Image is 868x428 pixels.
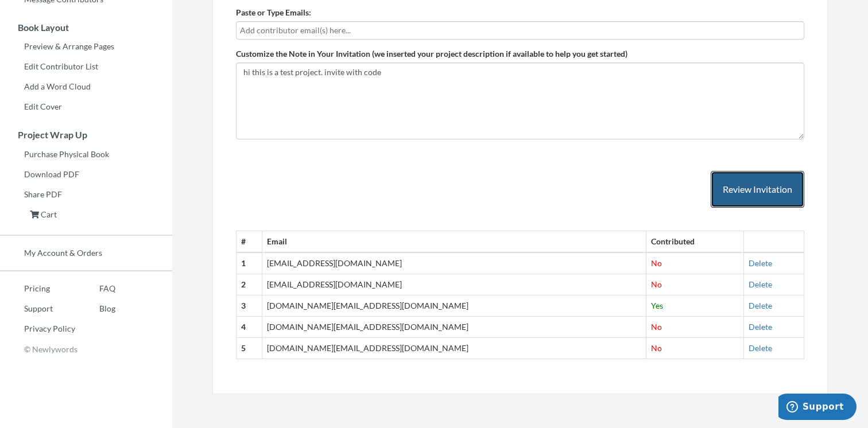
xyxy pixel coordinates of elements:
td: [EMAIL_ADDRESS][DOMAIN_NAME] [262,274,646,295]
input: Add contributor email(s) here... [240,24,800,37]
th: Contributed [646,231,743,252]
td: [DOMAIN_NAME][EMAIL_ADDRESS][DOMAIN_NAME] [262,338,646,359]
td: [DOMAIN_NAME][EMAIL_ADDRESS][DOMAIN_NAME] [262,317,646,338]
span: Cart [41,209,57,219]
td: [DOMAIN_NAME][EMAIL_ADDRESS][DOMAIN_NAME] [262,295,646,317]
th: 5 [237,338,262,359]
a: FAQ [75,280,115,297]
button: Review Invitation [711,171,804,208]
a: Delete [749,343,772,353]
h3: Project Wrap Up [1,130,172,140]
th: Email [262,231,646,252]
span: No [651,322,662,332]
td: [EMAIL_ADDRESS][DOMAIN_NAME] [262,252,646,274]
a: Delete [749,258,772,268]
a: Delete [749,301,772,310]
label: Paste or Type Emails: [236,7,311,18]
a: Delete [749,279,772,289]
th: 4 [237,317,262,338]
a: Delete [749,322,772,332]
span: No [651,258,662,268]
textarea: hi this is a test project. invite with code [236,63,804,139]
th: 3 [237,295,262,317]
a: Blog [75,300,115,317]
span: Yes [651,301,663,310]
label: Customize the Note in Your Invitation (we inserted your project description if available to help ... [236,48,627,60]
span: No [651,279,662,289]
iframe: Opens a widget where you can chat to one of our agents [778,394,857,422]
span: No [651,343,662,353]
th: 2 [237,274,262,295]
th: # [237,231,262,252]
th: 1 [237,252,262,274]
h3: Book Layout [1,22,172,33]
